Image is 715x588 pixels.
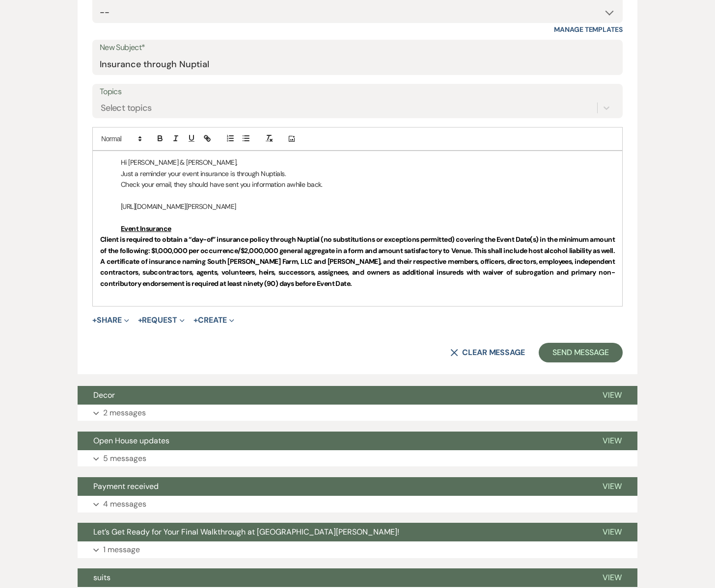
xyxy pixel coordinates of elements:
button: 4 messages [78,496,637,512]
button: Create [193,316,234,324]
label: New Subject* [100,41,615,55]
span: + [193,316,198,324]
p: 5 messages [103,452,146,465]
span: Open House updates [93,435,169,446]
a: Manage Templates [554,25,623,34]
button: View [587,477,637,496]
strong: Client is required to obtain a “day-of” insurance policy through Nuptial (no substitutions or exc... [100,235,616,288]
span: + [138,316,142,324]
p: 4 messages [103,498,146,511]
button: 1 message [78,541,637,558]
u: Event Insurance [121,224,171,233]
p: [URL][DOMAIN_NAME][PERSON_NAME] [100,201,615,212]
span: View [603,435,622,446]
p: 1 message [103,543,140,556]
button: 5 messages [78,450,637,467]
p: Check your email, they should have sent you information awhile back. [100,179,615,190]
p: 2 messages [103,407,146,419]
span: suits [93,572,110,583]
span: View [603,390,622,400]
p: Hi [PERSON_NAME] & [PERSON_NAME], [100,157,615,168]
button: Share [92,316,129,324]
span: View [603,572,622,583]
p: Just a reminder your event insurance is through Nuptials. [100,168,615,179]
button: Decor [78,386,587,405]
button: View [587,568,637,587]
span: Let’s Get Ready for Your Final Walkthrough at [GEOGRAPHIC_DATA][PERSON_NAME]! [93,527,399,537]
button: View [587,523,637,541]
span: Payment received [93,481,159,491]
div: Select topics [101,102,152,115]
span: View [603,481,622,491]
button: Send Message [539,343,623,362]
button: Let’s Get Ready for Your Final Walkthrough at [GEOGRAPHIC_DATA][PERSON_NAME]! [78,523,587,541]
button: View [587,432,637,450]
button: suits [78,568,587,587]
button: View [587,386,637,405]
button: 2 messages [78,405,637,421]
button: Clear message [450,349,525,357]
button: Payment received [78,477,587,496]
button: Request [138,316,185,324]
span: Decor [93,390,115,400]
span: View [603,527,622,537]
button: Open House updates [78,432,587,450]
span: + [92,316,97,324]
label: Topics [100,85,615,99]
